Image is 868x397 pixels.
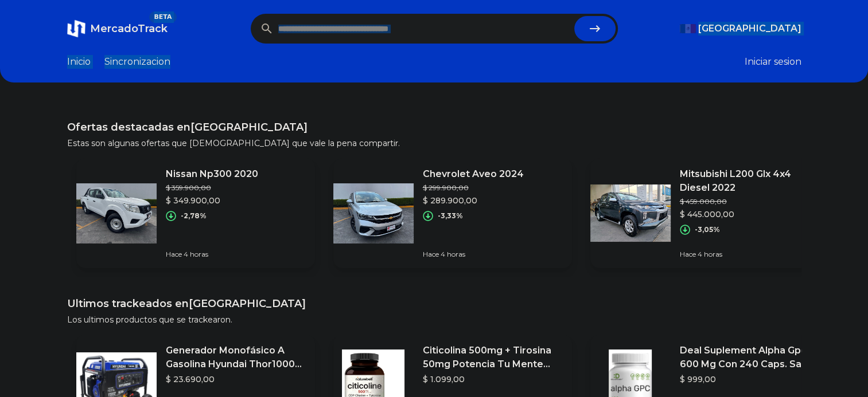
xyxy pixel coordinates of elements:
[333,173,414,253] img: Featured image
[76,158,315,268] a: Featured imageNissan Np300 2020$ 359.900,00$ 349.900,00-2,78%Hace 4 horas
[680,209,820,220] p: $ 445.000,00
[423,195,524,206] p: $ 289.900,00
[680,344,820,371] p: Deal Suplement Alpha Gpc 600 Mg Con 240 Caps. Salud Cerebral Sabor S/n
[76,173,157,253] img: Featured image
[67,137,801,149] p: Estas son algunas ofertas que [DEMOGRAPHIC_DATA] que vale la pena compartir.
[680,250,820,259] p: Hace 4 horas
[438,211,463,221] p: -3,33%
[166,167,258,181] p: Nissan Np300 2020
[698,22,801,36] span: [GEOGRAPHIC_DATA]
[90,22,168,35] span: MercadoTrack
[166,250,258,259] p: Hace 4 horas
[166,195,258,206] p: $ 349.900,00
[423,250,524,259] p: Hace 4 horas
[67,55,91,69] a: Inicio
[590,173,671,253] img: Featured image
[166,374,306,385] p: $ 23.690,00
[680,197,820,206] p: $ 459.000,00
[680,24,696,33] img: Mexico
[333,158,572,268] a: Featured imageChevrolet Aveo 2024$ 299.900,00$ 289.900,00-3,33%Hace 4 horas
[181,211,207,221] p: -2,78%
[590,158,829,268] a: Featured imageMitsubishi L200 Glx 4x4 Diesel 2022$ 459.000,00$ 445.000,00-3,05%Hace 4 horas
[67,19,85,38] img: MercadoTrack
[695,225,720,234] p: -3,05%
[166,344,306,371] p: Generador Monofásico A Gasolina Hyundai Thor10000 P 11.5 Kw
[67,296,801,312] h1: Ultimos trackeados en [GEOGRAPHIC_DATA]
[67,314,801,325] p: Los ultimos productos que se trackearon.
[423,344,563,371] p: Citicolina 500mg + Tirosina 50mg Potencia Tu Mente (120caps) Sabor Sin Sabor
[680,374,820,385] p: $ 999,00
[166,183,258,192] p: $ 359.900,00
[680,167,820,195] p: Mitsubishi L200 Glx 4x4 Diesel 2022
[423,374,563,385] p: $ 1.099,00
[423,183,524,192] p: $ 299.900,00
[67,119,801,135] h1: Ofertas destacadas en [GEOGRAPHIC_DATA]
[104,55,170,69] a: Sincronizacion
[745,55,801,69] button: Iniciar sesion
[680,22,801,36] button: [GEOGRAPHIC_DATA]
[423,167,524,181] p: Chevrolet Aveo 2024
[67,19,168,38] a: MercadoTrackBETA
[149,11,176,23] span: BETA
